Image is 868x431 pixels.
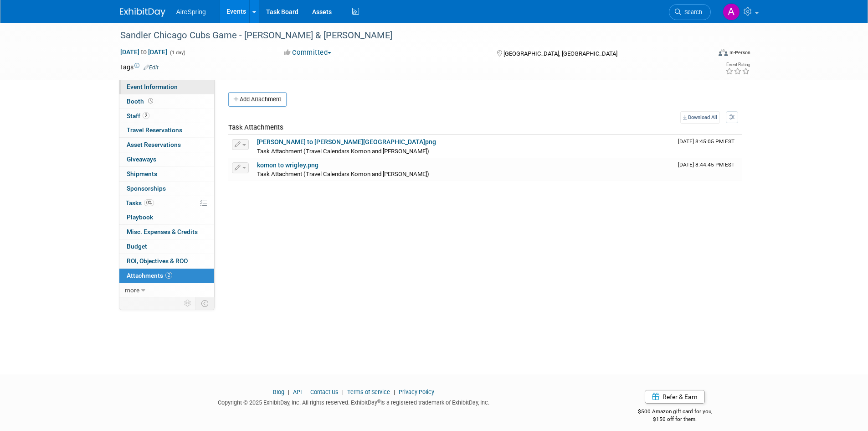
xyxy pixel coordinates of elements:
[119,239,214,254] a: Budget
[127,112,149,119] span: Staff
[119,80,214,94] a: Event Information
[681,9,702,16] span: Search
[674,135,742,158] td: Upload Timestamp
[399,389,434,395] a: Privacy Policy
[127,170,157,177] span: Shipments
[127,185,166,192] span: Sponsorships
[127,83,178,90] span: Event Information
[125,286,139,294] span: more
[119,210,214,224] a: Playbook
[119,94,214,109] a: Booth
[119,182,214,196] a: Sponsorships
[391,389,397,395] span: |
[678,138,734,145] span: Upload Timestamp
[120,62,159,72] td: Tags
[347,389,390,395] a: Terms of Service
[120,48,168,56] span: [DATE] [DATE]
[228,92,287,107] button: Add Attachment
[228,123,283,131] span: Task Attachments
[127,272,172,279] span: Attachments
[119,196,214,210] a: Tasks0%
[119,254,214,268] a: ROI, Objectives & ROO
[657,47,751,61] div: Event Format
[310,389,339,395] a: Contact Us
[601,415,749,423] div: $150 off for them.
[119,138,214,152] a: Asset Reservations
[144,199,154,206] span: 0%
[119,283,214,297] a: more
[729,49,750,56] div: In-Person
[377,399,380,404] sup: ®
[719,49,728,56] img: Format-Inperson.png
[127,126,182,134] span: Travel Reservations
[143,112,149,119] span: 2
[257,161,318,169] a: komon to wrigley.png
[723,3,740,21] img: Angie Handal
[119,152,214,166] a: Giveaways
[165,272,172,279] span: 2
[169,50,185,56] span: (1 day)
[127,257,188,265] span: ROI, Objectives & ROO
[127,141,181,148] span: Asset Reservations
[340,389,346,395] span: |
[273,389,284,395] a: Blog
[119,225,214,239] a: Misc. Expenses & Credits
[127,243,147,250] span: Budget
[144,64,159,71] a: Edit
[281,48,335,57] button: Committed
[180,297,196,309] td: Personalize Event Tab Strip
[139,48,148,56] span: to
[126,199,154,207] span: Tasks
[257,148,429,155] span: Task Attachment (Travel Calendars Komon and [PERSON_NAME])
[127,228,198,235] span: Misc. Expenses & Credits
[257,171,429,177] span: Task Attachment (Travel Calendars Komon and [PERSON_NAME])
[257,138,436,145] a: [PERSON_NAME] to [PERSON_NAME][GEOGRAPHIC_DATA]png
[119,123,214,137] a: Travel Reservations
[601,402,749,423] div: $500 Amazon gift card for you,
[119,167,214,181] a: Shipments
[176,8,206,16] span: AireSpring
[119,269,214,283] a: Attachments2
[127,98,155,105] span: Booth
[195,297,214,309] td: Toggle Event Tabs
[286,389,292,395] span: |
[117,27,697,44] div: Sandler Chicago Cubs Game - [PERSON_NAME] & [PERSON_NAME]
[678,161,734,168] span: Upload Timestamp
[645,390,705,404] a: Refer & Earn
[127,213,153,221] span: Playbook
[146,98,155,104] span: Booth not reserved yet
[674,158,742,181] td: Upload Timestamp
[120,396,588,407] div: Copyright © 2025 ExhibitDay, Inc. All rights reserved. ExhibitDay is a registered trademark of Ex...
[119,109,214,123] a: Staff2
[293,389,302,395] a: API
[127,156,156,163] span: Giveaways
[669,4,711,20] a: Search
[303,389,309,395] span: |
[503,50,617,57] span: [GEOGRAPHIC_DATA], [GEOGRAPHIC_DATA]
[725,62,750,67] div: Event Rating
[680,111,720,124] a: Download All
[120,8,165,17] img: ExhibitDay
